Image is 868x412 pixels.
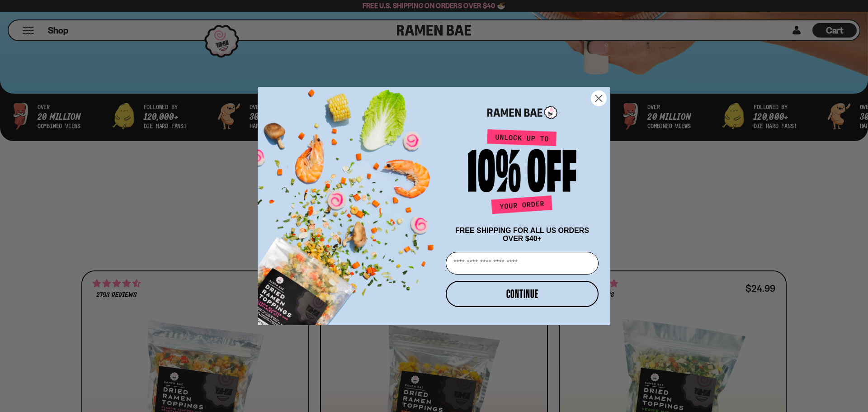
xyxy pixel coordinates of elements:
[258,79,442,325] img: ce7035ce-2e49-461c-ae4b-8ade7372f32c.png
[487,105,557,120] img: Ramen Bae Logo
[591,90,607,106] button: Close dialog
[455,227,589,242] span: FREE SHIPPING FOR ALL US ORDERS OVER $40+
[466,129,579,218] img: Unlock up to 10% off
[446,281,599,307] button: CONTINUE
